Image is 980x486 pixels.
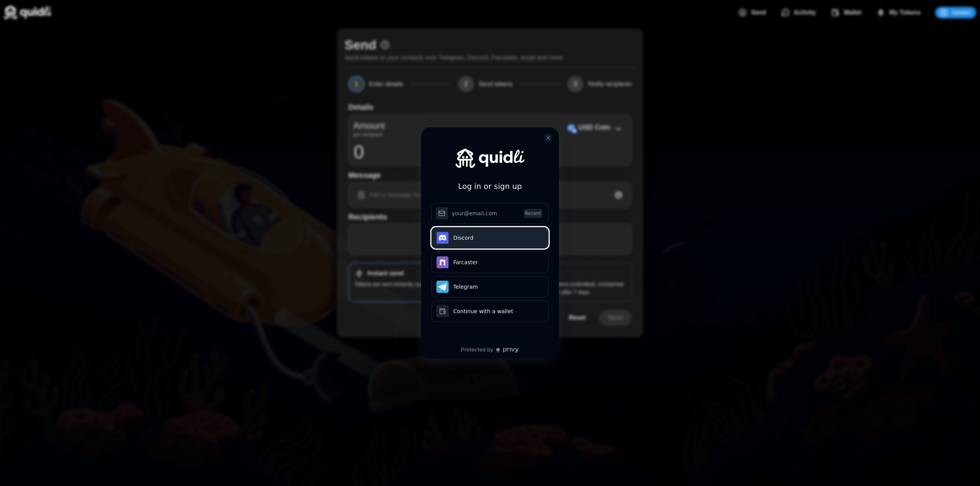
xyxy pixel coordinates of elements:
[458,180,522,192] h3: Log in or sign up
[431,203,549,224] input: Recent
[431,227,549,249] button: Discord
[456,149,524,168] img: Quidli logo
[524,209,542,218] span: Recent
[544,133,553,143] button: close modal
[431,252,549,273] button: Farcaster
[431,276,549,297] button: Telegram
[453,307,544,316] div: Continue with a wallet
[431,301,549,322] button: Continue with a wallet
